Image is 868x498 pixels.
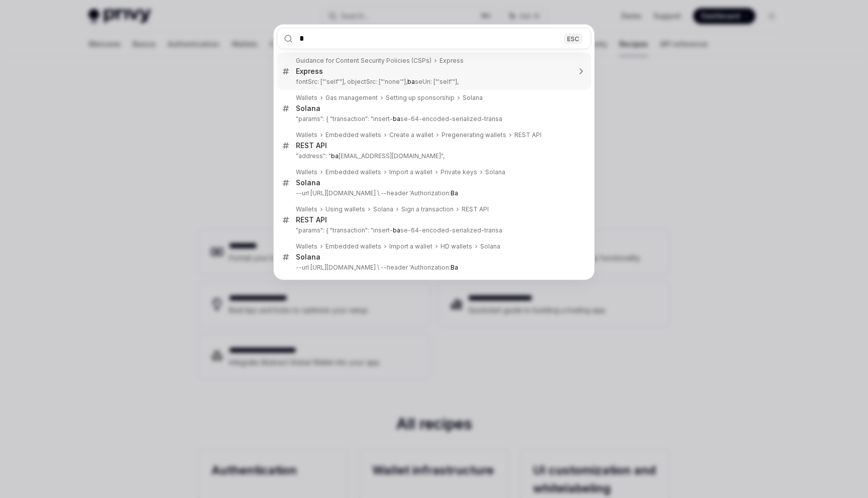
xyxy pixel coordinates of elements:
[296,67,323,76] div: Express
[296,253,320,262] div: Solana
[440,57,464,65] div: Express
[480,242,500,251] div: Solana
[296,189,570,197] p: --url [URL][DOMAIN_NAME] \ --header 'Authorization:
[296,104,320,113] div: Solana
[296,215,327,224] div: REST API
[442,131,506,139] div: Pregenerating wallets
[373,205,393,213] div: Solana
[393,226,400,234] b: ba
[325,168,381,176] div: Embedded wallets
[463,94,483,102] div: Solana
[296,264,570,272] p: --url [URL][DOMAIN_NAME] \ --header 'Authorization:
[325,94,378,102] div: Gas management
[296,168,317,176] div: Wallets
[296,205,317,213] div: Wallets
[331,152,339,160] b: ba
[389,242,432,251] div: Import a wallet
[564,33,582,44] div: ESC
[296,57,431,65] div: Guidance for Content Security Policies (CSPs)
[296,178,320,187] div: Solana
[441,168,477,176] div: Private keys
[451,264,458,271] b: Ba
[325,242,381,251] div: Embedded wallets
[296,94,317,102] div: Wallets
[462,205,489,213] div: REST API
[441,242,472,251] div: HD wallets
[451,189,458,197] b: Ba
[296,131,317,139] div: Wallets
[393,115,400,122] b: ba
[485,168,505,176] div: Solana
[296,141,327,150] div: REST API
[389,168,432,176] div: Import a wallet
[296,115,570,123] p: "params": { "transaction": "insert- se-64-encoded-serialized-transa
[296,226,570,234] p: "params": { "transaction": "insert- se-64-encoded-serialized-transa
[389,131,433,139] div: Create a wallet
[296,152,570,160] p: "address": " [EMAIL_ADDRESS][DOMAIN_NAME]",
[401,205,454,213] div: Sign a transaction
[296,78,570,86] p: fontSrc: ["'self'"], objectSrc: ["'none'"], seUri: ["'self'"],
[386,94,455,102] div: Setting up sponsorship
[325,131,381,139] div: Embedded wallets
[296,242,317,251] div: Wallets
[514,131,541,139] div: REST API
[325,205,365,213] div: Using wallets
[407,78,415,85] b: ba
